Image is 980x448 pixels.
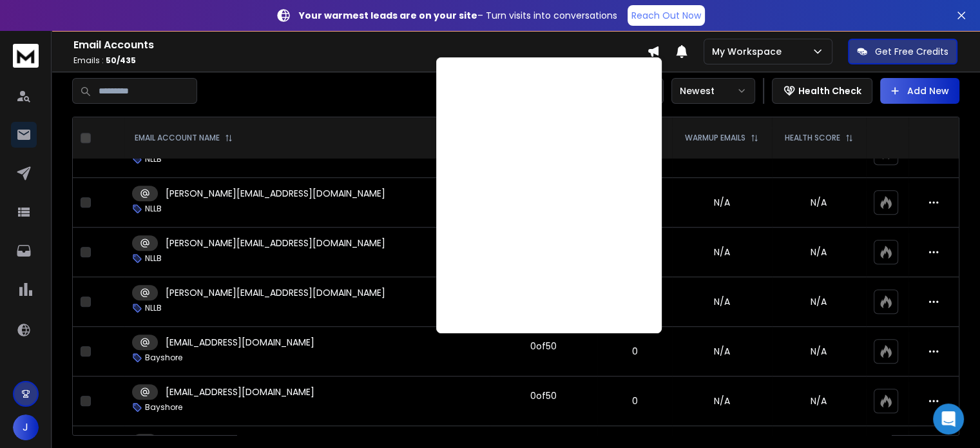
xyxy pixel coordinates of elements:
td: N/A [672,178,772,228]
p: Emails : [73,55,647,66]
button: Get Free Credits [848,39,957,64]
p: [EMAIL_ADDRESS][DOMAIN_NAME] [166,336,314,349]
p: Bayshore [145,353,182,363]
td: N/A [672,327,772,376]
p: NLLB [145,303,162,313]
div: Open Intercom Messenger [933,404,964,434]
p: HEALTH SCORE [785,133,840,143]
button: J [13,414,39,440]
div: EMAIL ACCOUNT NAME [135,133,233,143]
p: 0 [605,394,664,407]
p: N/A [780,246,858,258]
td: N/A [672,376,772,426]
p: NLLB [145,204,162,214]
img: logo [13,44,39,68]
div: 0 of 50 [530,389,557,402]
button: Add New [880,78,959,104]
h1: Email Accounts [73,37,647,53]
p: [PERSON_NAME][EMAIL_ADDRESS][DOMAIN_NAME] [166,187,385,200]
td: N/A [672,277,772,327]
p: My Workspace [712,45,787,58]
p: [PERSON_NAME][EMAIL_ADDRESS][DOMAIN_NAME] [166,286,385,299]
p: Bayshore [145,402,182,413]
p: – Turn visits into conversations [299,9,617,22]
p: NLLB [145,253,162,264]
a: Reach Out Now [628,5,705,26]
p: NLLB [145,154,162,164]
button: Newest [671,78,755,104]
p: N/A [780,394,858,407]
td: N/A [672,228,772,277]
p: [EMAIL_ADDRESS][DOMAIN_NAME] [166,385,314,398]
span: 50 / 435 [106,55,136,66]
button: Health Check [772,78,872,104]
p: 0 [605,345,664,358]
p: N/A [780,196,858,209]
p: [PERSON_NAME][EMAIL_ADDRESS][DOMAIN_NAME] [166,237,385,249]
div: 0 of 50 [530,340,557,353]
p: Reach Out Now [631,9,701,22]
p: Get Free Credits [875,45,948,58]
p: N/A [780,295,858,308]
p: Health Check [798,84,861,97]
p: N/A [780,345,858,358]
strong: Your warmest leads are on your site [299,9,477,22]
p: WARMUP EMAILS [685,133,745,143]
